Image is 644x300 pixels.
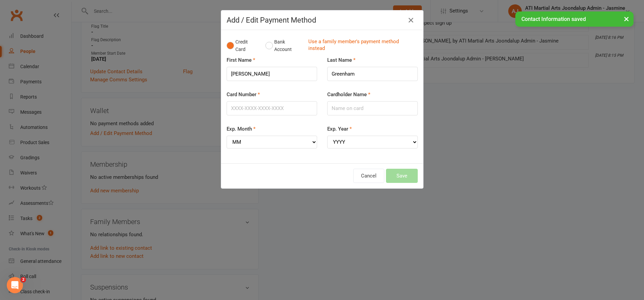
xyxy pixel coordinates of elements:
input: Name on card [327,101,418,115]
a: Use a family member's payment method instead [308,38,414,53]
label: Last Name [327,56,356,64]
label: Card Number [227,90,260,99]
span: 2 [21,277,26,282]
label: Exp. Year [327,125,352,133]
button: × [620,11,633,26]
label: First Name [227,56,255,64]
div: Contact Information saved [515,11,634,27]
button: Bank Account [265,35,303,56]
label: Exp. Month [227,125,256,133]
button: Credit Card [227,35,258,56]
input: XXXX-XXXX-XXXX-XXXX [227,101,317,115]
button: Cancel [353,169,384,183]
iframe: Intercom live chat [7,277,23,293]
label: Cardholder Name [327,90,370,99]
